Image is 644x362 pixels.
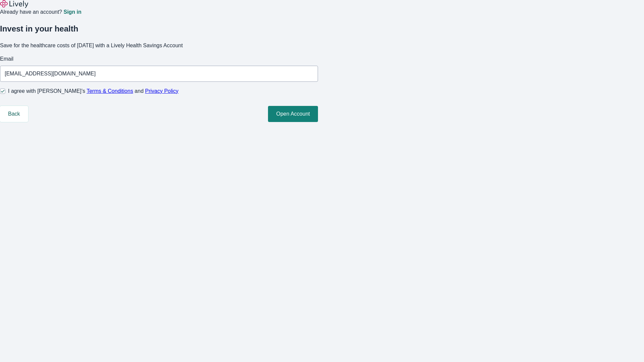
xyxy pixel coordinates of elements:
a: Terms & Conditions [87,88,133,94]
span: I agree with [PERSON_NAME]’s and [8,87,178,95]
a: Privacy Policy [145,88,179,94]
a: Sign in [63,9,81,15]
button: Open Account [268,106,318,122]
